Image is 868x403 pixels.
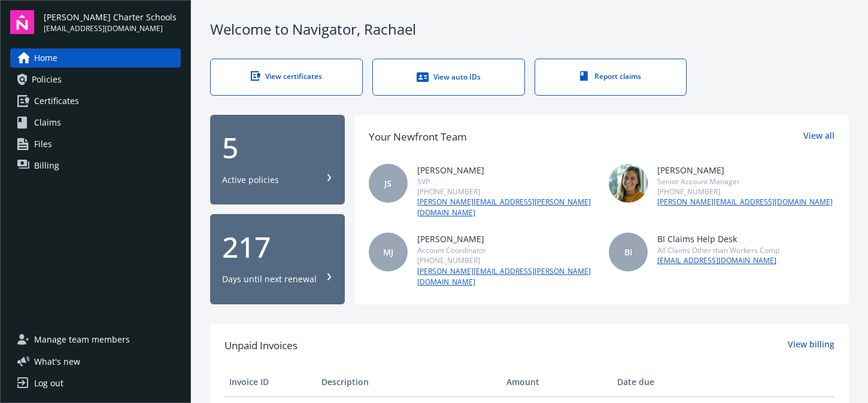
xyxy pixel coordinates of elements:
[384,177,391,190] span: JS
[10,91,181,111] a: Certificates
[10,330,181,349] a: Manage team members
[34,355,80,368] span: What ' s new
[44,10,181,34] button: [PERSON_NAME] Charter Schools[EMAIL_ADDRESS][DOMAIN_NAME]
[417,233,594,245] div: [PERSON_NAME]
[210,19,849,39] div: Welcome to Navigator , Rachael
[397,71,500,83] div: View auto IDs
[317,368,502,396] th: Description
[10,113,181,132] a: Claims
[624,246,632,258] span: BI
[788,338,834,353] a: View billing
[34,91,79,111] span: Certificates
[34,156,59,175] span: Billing
[224,368,317,396] th: Invoice ID
[44,11,177,23] span: [PERSON_NAME] Charter Schools
[417,197,594,218] a: [PERSON_NAME][EMAIL_ADDRESS][PERSON_NAME][DOMAIN_NAME]
[417,187,594,197] div: [PHONE_NUMBER]
[34,135,52,154] span: Files
[803,129,834,145] a: View all
[502,368,612,396] th: Amount
[657,176,833,187] div: Senior Account Manager
[210,59,363,96] a: View certificates
[210,115,345,205] button: 5Active policies
[222,273,317,285] div: Days until next renewal
[10,48,181,68] a: Home
[10,10,34,34] img: navigator-logo.svg
[383,246,393,258] span: MJ
[10,156,181,175] a: Billing
[657,197,833,207] a: [PERSON_NAME][EMAIL_ADDRESS][DOMAIN_NAME]
[222,233,333,261] div: 217
[417,164,594,176] div: [PERSON_NAME]
[10,70,181,89] a: Policies
[559,71,663,81] div: Report claims
[372,59,525,96] a: View auto IDs
[10,135,181,154] a: Files
[417,266,594,288] a: [PERSON_NAME][EMAIL_ADDRESS][PERSON_NAME][DOMAIN_NAME]
[44,23,177,34] span: [EMAIL_ADDRESS][DOMAIN_NAME]
[657,255,779,266] a: [EMAIL_ADDRESS][DOMAIN_NAME]
[235,71,338,81] div: View certificates
[224,338,298,353] span: Unpaid Invoices
[222,133,333,162] div: 5
[10,355,99,368] button: What's new
[535,59,687,96] a: Report claims
[32,70,62,89] span: Policies
[210,214,345,304] button: 217Days until next renewal
[657,164,833,176] div: [PERSON_NAME]
[657,245,779,255] div: All Claims Other than Workers Comp
[369,129,467,145] div: Your Newfront Team
[34,374,63,393] div: Log out
[417,245,594,255] div: Account Coordinator
[612,368,705,396] th: Date due
[417,176,594,187] div: SVP
[34,113,61,132] span: Claims
[222,174,279,186] div: Active policies
[657,187,833,197] div: [PHONE_NUMBER]
[34,330,130,349] span: Manage team members
[417,255,594,265] div: [PHONE_NUMBER]
[34,48,57,68] span: Home
[609,164,648,203] img: photo
[657,233,779,245] div: BI Claims Help Desk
